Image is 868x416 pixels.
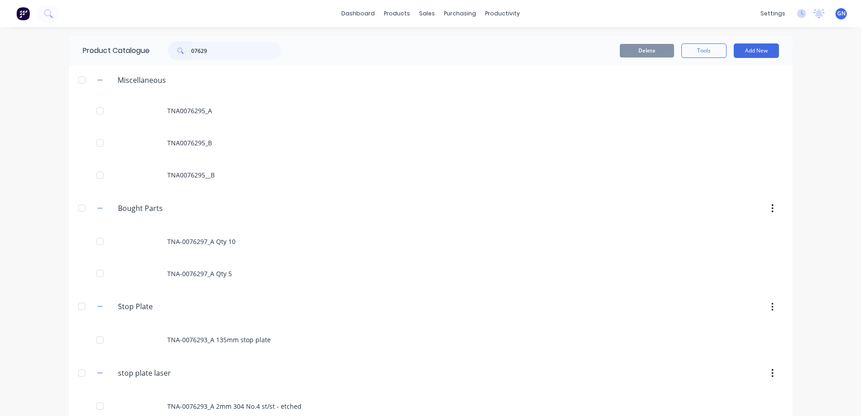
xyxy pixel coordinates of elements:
[69,159,793,191] div: TNA0076295__B
[837,10,845,18] span: GN
[337,7,379,20] a: dashboard
[110,75,173,86] div: Miscellaneous
[69,127,793,159] div: TNA0076295_B
[756,7,790,20] div: settings
[191,42,281,60] input: Search...
[118,368,225,378] input: Enter category name
[69,258,793,290] div: TNA-0076297_A Qty 5
[415,7,439,20] div: sales
[620,44,674,57] button: Delete
[69,36,150,65] div: Product Catalogue
[118,301,225,312] input: Enter category name
[439,7,481,20] div: purchasing
[379,7,415,20] div: products
[69,225,793,258] div: TNA-0076297_A Qty 10
[69,95,793,127] div: TNA0076295_A
[69,324,793,356] div: TNA-0076293_A 135mm stop plate
[681,43,726,58] button: Tools
[118,203,225,214] input: Enter category name
[16,7,30,20] img: Factory
[481,7,524,20] div: productivity
[734,43,779,58] button: Add New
